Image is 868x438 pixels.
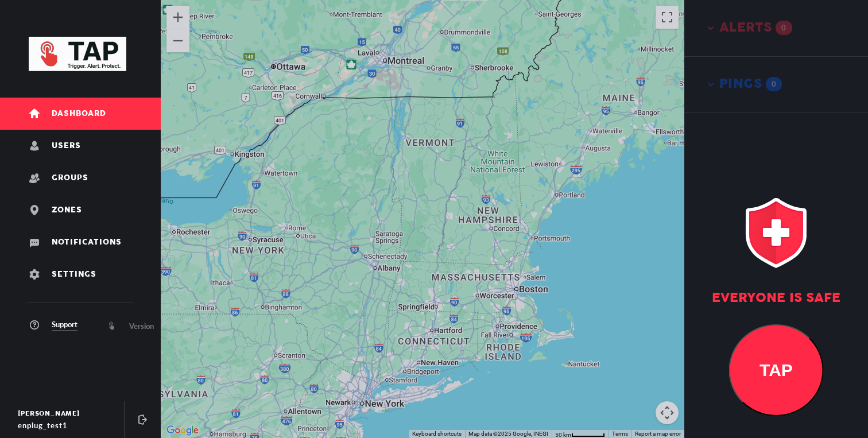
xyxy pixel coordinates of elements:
span: 50 km [555,432,571,438]
div: enplug_test1 [18,420,113,431]
span: Version [129,320,154,332]
button: Zoom in [166,6,189,29]
a: Report a map error [635,431,681,437]
div: [PERSON_NAME] [18,408,113,420]
a: Terms (opens in new tab) [612,431,628,437]
span: Users [52,142,81,150]
span: Groups [52,174,88,183]
button: Toggle fullscreen view [656,6,679,29]
button: Zoom out [166,29,189,52]
button: Map camera controls [656,401,679,424]
img: Google [164,423,201,438]
button: Keyboard shortcuts [412,430,462,438]
span: Dashboard [52,110,106,118]
a: Support [29,319,77,331]
button: TAP [729,324,824,416]
span: Settings [52,270,96,279]
span: Support [52,319,77,331]
h2: TAP [730,361,823,380]
div: Everyone is safe [684,290,868,307]
span: Notifications [52,238,122,247]
button: Map Scale: 50 km per 55 pixels [552,430,609,438]
span: Map data ©2025 Google, INEGI [468,431,548,437]
a: Open this area in Google Maps (opens a new window) [164,423,201,438]
span: Zones [52,206,82,215]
